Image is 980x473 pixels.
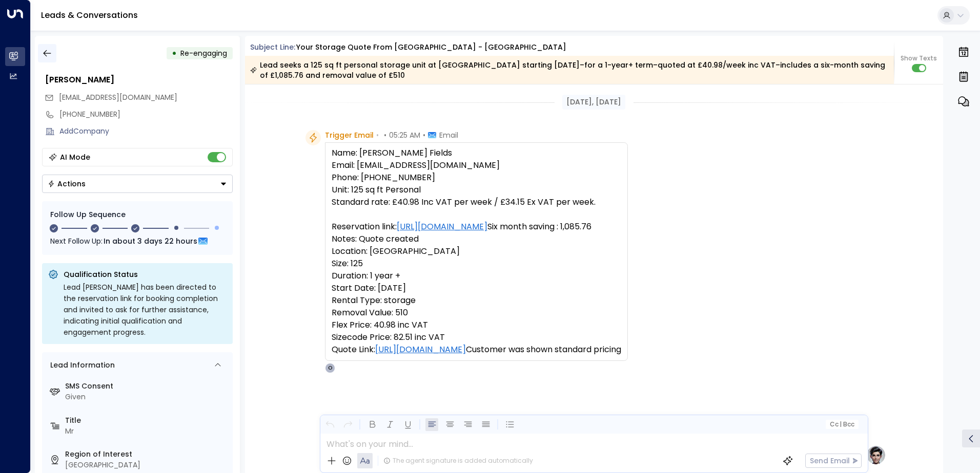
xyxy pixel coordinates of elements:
[389,130,420,140] span: 05:25 AM
[59,109,233,120] div: [PHONE_NUMBER]
[439,130,458,140] span: Email
[65,415,229,426] label: Title
[423,130,425,140] span: •
[384,130,386,140] span: •
[829,421,854,428] span: Cc Bcc
[325,130,374,140] span: Trigger Email
[47,360,115,371] div: Lead Information
[332,147,621,356] pre: Name: [PERSON_NAME] Fields Email: [EMAIL_ADDRESS][DOMAIN_NAME] Phone: [PHONE_NUMBER] Unit: 125 sq...
[250,42,295,52] span: Subject Line:
[65,460,229,470] div: [GEOGRAPHIC_DATA]
[376,130,379,140] span: •
[180,48,227,58] span: Meeting Follow Up
[296,42,566,53] div: Your storage quote from [GEOGRAPHIC_DATA] - [GEOGRAPHIC_DATA]
[323,418,336,431] button: Undo
[325,363,335,373] div: O
[341,418,354,431] button: Redo
[65,392,229,402] div: Given
[375,343,466,356] a: [URL][DOMAIN_NAME]
[42,175,233,193] button: Actions
[65,381,229,392] label: SMS Consent
[397,221,487,233] a: [URL][DOMAIN_NAME]
[65,426,229,437] div: Mr
[104,235,197,247] span: In about 3 days 22 hours
[383,456,533,465] div: The agent signature is added automatically
[64,282,227,338] div: Lead [PERSON_NAME] has been directed to the reservation link for booking completion and invited t...
[64,269,227,279] p: Qualification Status
[60,152,90,162] div: AI Mode
[840,421,842,428] span: |
[50,209,224,220] div: Follow Up Sequence
[172,44,177,62] div: •
[59,92,177,103] span: alignthestar1@gmail.com
[45,74,233,86] div: [PERSON_NAME]
[50,235,224,247] div: Next Follow Up:
[65,449,229,460] label: Region of Interest
[42,175,233,193] div: Button group with a nested menu
[48,179,86,188] div: Actions
[59,92,177,102] span: [EMAIL_ADDRESS][DOMAIN_NAME]
[250,60,888,80] div: Lead seeks a 125 sq ft personal storage unit at [GEOGRAPHIC_DATA] starting [DATE]–for a 1-year+ t...
[901,54,937,63] span: Show Texts
[825,420,858,429] button: Cc|Bcc
[59,126,233,137] div: AddCompany
[866,445,886,465] img: profile-logo.png
[562,95,625,110] div: [DATE], [DATE]
[41,9,138,21] a: Leads & Conversations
